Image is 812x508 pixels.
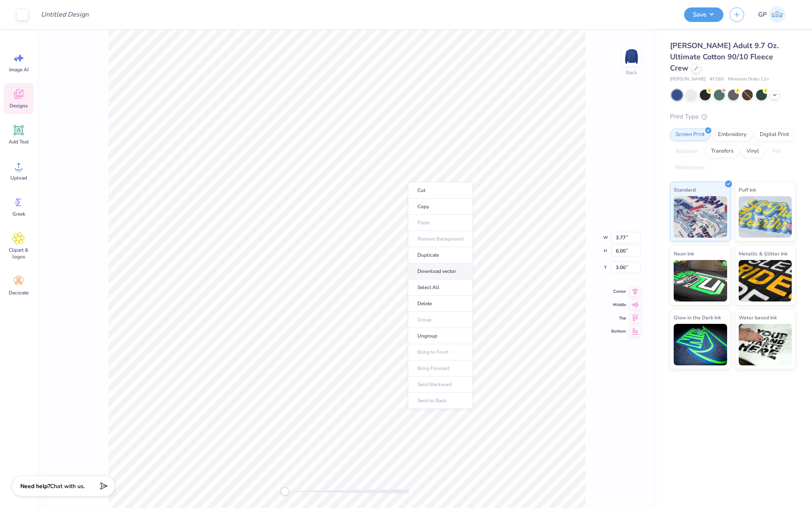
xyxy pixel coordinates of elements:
[9,289,29,296] span: Decorate
[10,175,27,181] span: Upload
[408,328,473,344] li: Ungroup
[611,328,626,335] span: Bottom
[670,41,778,73] span: [PERSON_NAME] Adult 9.7 Oz. Ultimate Cotton 90/10 Fleece Crew
[754,6,789,23] a: GP
[611,301,626,308] span: Middle
[674,196,727,238] img: Standard
[408,263,473,280] li: Download vector
[670,129,710,141] div: Screen Print
[670,112,795,122] div: Print Type
[710,76,724,83] span: # F260
[12,211,25,217] span: Greek
[739,260,792,301] img: Metallic & Glitter Ink
[739,185,756,194] span: Puff Ink
[684,7,723,22] button: Save
[626,69,637,76] div: Back
[9,139,29,145] span: Add Text
[758,10,767,19] span: GP
[674,313,721,322] span: Glow in the Dark Ink
[281,487,289,496] div: Accessibility label
[408,199,473,215] li: Copy
[670,145,703,158] div: Applique
[728,76,769,83] span: Minimum Order: 12 +
[5,247,32,260] span: Clipart & logos
[739,196,792,238] img: Puff Ink
[611,315,626,321] span: Top
[34,6,95,23] input: Untitled Design
[10,102,28,109] span: Designs
[611,288,626,295] span: Center
[713,129,752,141] div: Embroidery
[674,249,694,258] span: Neon Ink
[408,296,473,312] li: Delete
[623,48,640,65] img: Back
[674,324,727,365] img: Glow in the Dark Ink
[674,185,696,194] span: Standard
[754,129,795,141] div: Digital Print
[739,324,792,365] img: Water based Ink
[769,6,785,23] img: Germaine Penalosa
[408,182,473,199] li: Cut
[670,76,706,83] span: [PERSON_NAME]
[674,260,727,301] img: Neon Ink
[706,145,739,158] div: Transfers
[20,482,50,490] strong: Need help?
[408,280,473,296] li: Select All
[670,162,710,174] div: Rhinestones
[741,145,764,158] div: Vinyl
[739,249,788,258] span: Metallic & Glitter Ink
[767,145,786,158] div: Foil
[9,66,29,73] span: Image AI
[50,482,85,490] span: Chat with us.
[739,313,777,322] span: Water based Ink
[408,247,473,263] li: Duplicate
